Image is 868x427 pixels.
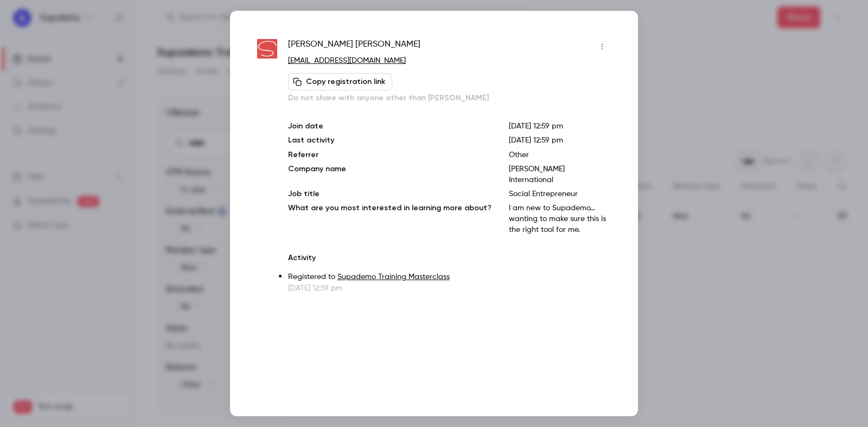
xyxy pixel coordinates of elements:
p: Other [509,150,611,160]
img: susanrobichaud.ca [257,39,277,59]
p: [DATE] 12:59 pm [288,283,611,294]
p: Join date [288,121,492,132]
a: [EMAIL_ADDRESS][DOMAIN_NAME] [288,57,406,64]
p: Job title [288,189,492,199]
p: Registered to [288,271,611,283]
p: Company name [288,164,492,185]
button: Copy registration link [288,73,392,90]
p: [PERSON_NAME] International [509,164,611,185]
p: Do not share with anyone other than [PERSON_NAME] [288,93,611,103]
p: What are you most interested in learning more about? [288,203,492,235]
span: [DATE] 12:59 pm [509,137,563,144]
p: Activity [288,253,611,263]
p: Social Entrepreneur [509,189,611,199]
span: [PERSON_NAME] [PERSON_NAME] [288,38,420,55]
p: Last activity [288,135,492,146]
p: [DATE] 12:59 pm [509,121,611,132]
p: Referrer [288,150,492,160]
p: I am new to Supademo... wanting to make sure this is the right tool for me. [509,203,611,235]
a: Supademo Training Masterclass [337,273,450,281]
